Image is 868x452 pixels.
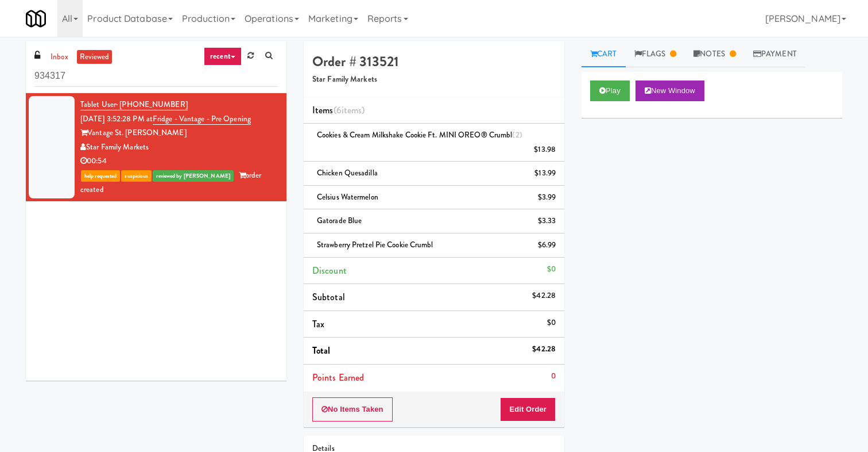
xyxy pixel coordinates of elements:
[512,129,522,140] span: (2)
[547,316,556,330] div: $0
[317,129,522,140] span: Cookies & Cream Milkshake Cookie ft. MINI OREO® Crumbl
[538,214,556,228] div: $3.33
[312,104,365,117] span: Items
[80,140,278,155] div: Star Family Markets
[80,99,188,110] a: Tablet User· [PHONE_NUMBER]
[116,99,188,110] span: · [PHONE_NUMBER]
[153,113,251,125] a: Fridge - Vantage - Pre Opening
[635,81,704,101] button: New Window
[77,50,113,64] a: reviewed
[534,166,556,181] div: $13.99
[26,93,286,201] li: Tablet User· [PHONE_NUMBER][DATE] 3:52:28 PM atFridge - Vantage - Pre OpeningVantage St. [PERSON_...
[538,238,556,252] div: $6.99
[153,170,234,182] span: reviewed by [PERSON_NAME]
[317,215,362,226] span: Gatorade Blue
[312,317,324,331] span: Tax
[342,104,362,117] ng-pluralize: items
[80,170,262,195] span: order created
[121,170,152,182] span: suspicious
[312,54,556,69] h4: Order # 313521
[590,81,630,101] button: Play
[532,289,556,303] div: $42.28
[312,290,345,304] span: Subtotal
[532,342,556,357] div: $42.28
[312,371,364,384] span: Points Earned
[317,239,433,250] span: Strawberry Pretzel Pie Cookie Crumbl
[80,126,278,140] div: Vantage St. [PERSON_NAME]
[534,143,556,157] div: $13.98
[34,66,278,87] input: Search vision orders
[334,104,365,117] span: (6 )
[317,191,378,202] span: Celsius Watermelon
[547,262,556,277] div: $0
[204,47,242,66] a: recent
[26,9,46,29] img: Micromart
[626,41,685,67] a: Flags
[80,113,153,124] span: [DATE] 3:52:28 PM at
[80,154,278,168] div: 00:54
[81,170,120,182] span: help requested
[312,75,556,84] h5: Star Family Markets
[582,41,626,67] a: Cart
[745,41,805,67] a: Payment
[317,167,378,178] span: Chicken Quesadilla
[551,369,556,384] div: 0
[685,41,745,67] a: Notes
[312,344,331,357] span: Total
[48,50,71,64] a: inbox
[312,264,347,277] span: Discount
[312,397,393,422] button: No Items Taken
[500,397,556,422] button: Edit Order
[538,190,556,205] div: $3.99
